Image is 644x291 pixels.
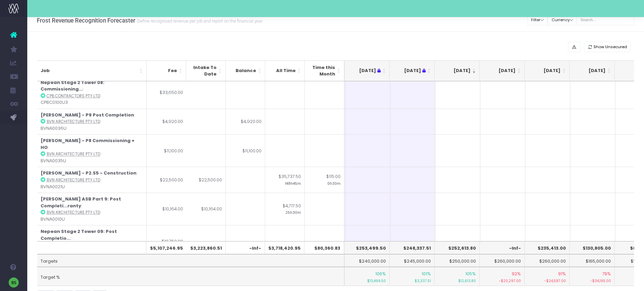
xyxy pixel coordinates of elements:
[186,193,226,225] td: $10,164.00
[37,134,147,167] td: : BVNA0035U
[265,60,305,81] th: All Time: activate to sort column ascending
[480,254,525,267] td: $260,000.00
[345,241,390,254] th: $253,499.50
[41,228,117,241] strong: Nepean Stage 2 Tower 09: Post Completio...
[576,15,634,25] input: Search...
[226,60,265,81] th: Balance: activate to sort column ascending
[37,225,147,258] td: : CPBC0100U4
[435,254,480,267] td: $250,000.00
[305,167,344,193] td: $115.00
[584,42,631,52] button: Show Unsecured
[47,151,100,157] abbr: BVN Architecture Pty Ltd
[37,254,345,267] td: Targets
[37,60,147,81] th: Job: activate to sort column ascending
[594,44,627,50] span: Show Unsecured
[525,241,570,254] th: $235,413.00
[147,60,186,81] th: Fee: activate to sort column ascending
[226,241,265,254] th: -Inf-
[390,254,435,267] td: $245,000.00
[435,60,480,81] th: Sep 25: activate to sort column ascending
[573,277,611,284] small: -$34,195.00
[37,17,263,24] h3: Frost Revenue Recognition Forecaster
[465,271,476,277] span: 105%
[480,60,525,81] th: Oct 25: activate to sort column ascending
[47,210,100,215] abbr: BVN Architecture Pty Ltd
[525,254,570,267] td: $260,000.00
[422,271,431,277] span: 101%
[527,15,548,25] button: Filter
[37,267,345,286] td: Target %
[390,241,435,254] th: $248,337.51
[602,271,611,277] span: 79%
[345,60,390,81] th: Jul 25 : activate to sort column ascending
[483,277,521,284] small: -$20,297.00
[327,180,341,186] small: 0h30m
[435,241,480,254] th: $252,613.80
[41,137,135,151] strong: [PERSON_NAME] - P8 Commissioning + HO
[186,60,226,81] th: Intake To Date: activate to sort column ascending
[525,60,570,81] th: Nov 25: activate to sort column ascending
[512,271,521,277] span: 92%
[226,134,265,167] td: $11,100.00
[375,271,386,277] span: 106%
[265,193,305,225] td: $4,717.50
[390,60,435,81] th: Aug 25 : activate to sort column ascending
[41,112,134,118] strong: [PERSON_NAME] - P9 Post Completion
[480,241,525,254] th: -Inf-
[305,60,344,81] th: Time this Month: activate to sort column ascending
[37,193,147,225] td: : BVNA0010U
[41,170,136,176] strong: [PERSON_NAME] - P2.S5 - Construction
[285,180,301,186] small: 148h45m
[186,241,226,254] th: $3,223,860.51
[265,167,305,193] td: $35,737.50
[41,196,121,209] strong: [PERSON_NAME] ASB Part 9: Post Completi...ranty
[570,60,615,81] th: Dec 25: activate to sort column ascending
[37,109,147,135] td: : BVNA0036U
[147,167,187,193] td: $22,500.00
[345,254,390,267] td: $240,000.00
[438,277,476,284] small: $12,613.80
[186,167,226,193] td: $22,500.00
[9,277,19,288] img: images/default_profile_image.png
[147,134,187,167] td: $11,100.00
[147,193,187,225] td: $10,164.00
[393,277,431,284] small: $3,337.51
[348,277,386,284] small: $13,499.50
[265,241,305,254] th: $3,718,420.95
[570,254,615,267] td: $165,000.00
[548,15,577,25] button: Currency
[147,76,187,109] td: $33,650.00
[37,167,147,193] td: : BVNA0021U
[41,79,104,93] strong: Nepean Stage 2 Tower 08: Commissioning...
[37,76,147,109] td: : CPBC0100U3
[528,277,566,284] small: -$24,587.00
[47,93,100,99] abbr: CPB Contractors Pty Ltd
[226,109,265,135] td: $4,920.00
[135,17,263,24] small: Define recognised revenue per job and report on the financial year
[47,119,100,124] abbr: BVN Architecture Pty Ltd
[147,109,187,135] td: $4,920.00
[558,271,566,277] span: 91%
[305,241,344,254] th: $80,360.83
[147,225,187,258] td: $10,750.00
[285,209,301,215] small: 25h30m
[47,177,100,183] abbr: BVN Architecture Pty Ltd
[570,241,615,254] th: $130,805.00
[147,241,187,254] th: $5,107,246.95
